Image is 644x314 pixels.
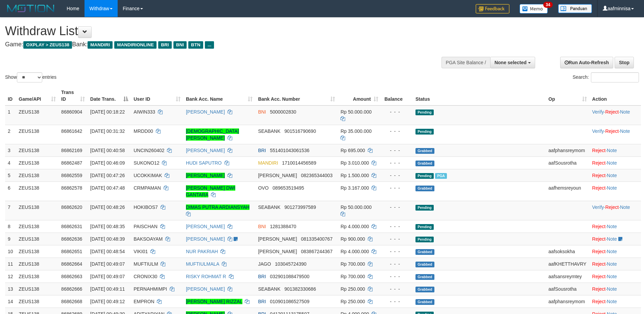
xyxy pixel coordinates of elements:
[620,204,630,210] a: Note
[340,236,365,242] span: Rp 900.000
[16,283,58,295] td: ZEUS138
[592,128,604,134] a: Verify
[258,204,280,210] span: SEABANK
[590,258,641,270] td: ·
[258,173,297,178] span: [PERSON_NAME]
[546,270,589,283] td: aafsansreymtey
[5,270,16,283] td: 12
[384,223,410,230] div: - - -
[607,236,617,242] a: Note
[415,299,434,305] span: Grabbed
[620,128,630,134] a: Note
[272,185,304,191] span: Copy 089653519495 to clipboard
[607,286,617,292] a: Note
[258,160,278,166] span: MANDIRI
[205,41,214,49] span: ...
[90,185,125,191] span: [DATE] 00:47:48
[61,224,82,229] span: 86862631
[605,128,619,134] a: Reject
[415,262,434,267] span: Grabbed
[415,237,434,242] span: Pending
[301,236,332,242] span: Copy 081335400767 to clipboard
[270,274,309,279] span: Copy 032901088479500 to clipboard
[5,72,56,82] label: Show entries
[61,249,82,254] span: 86862651
[546,86,589,105] th: Op: activate to sort column ascending
[340,128,372,134] span: Rp 35.000.000
[258,274,266,279] span: BRI
[592,236,606,242] a: Reject
[442,57,490,68] div: PGA Site Balance /
[16,86,58,105] th: Game/API: activate to sort column ascending
[258,299,266,304] span: BRI
[5,283,16,295] td: 13
[5,41,423,48] h4: Game: Bank:
[90,286,125,292] span: [DATE] 00:49:11
[384,248,410,255] div: - - -
[270,299,309,304] span: Copy 010901086527509 to clipboard
[186,249,218,254] a: NUR PAKRIAH
[592,185,606,191] a: Reject
[134,185,161,191] span: CRMPAMAN
[258,224,266,229] span: BNI
[384,261,410,267] div: - - -
[590,125,641,144] td: · ·
[340,185,369,191] span: Rp 3.167.000
[186,185,235,197] a: [PERSON_NAME] DWI GANTARA
[188,41,203,49] span: BTN
[591,72,639,82] input: Search:
[5,233,16,245] td: 9
[131,86,183,105] th: User ID: activate to sort column ascending
[590,144,641,156] td: ·
[90,204,125,210] span: [DATE] 00:48:26
[592,274,606,279] a: Reject
[61,236,82,242] span: 86862636
[255,86,338,105] th: Bank Acc. Number: activate to sort column ascending
[134,204,158,210] span: HOKIBOS7
[413,86,546,105] th: Status
[282,160,316,166] span: Copy 1710014456589 to clipboard
[16,144,58,156] td: ZEUS138
[61,261,82,267] span: 86862664
[90,109,125,115] span: [DATE] 00:18:22
[415,148,434,154] span: Grabbed
[338,86,381,105] th: Amount: activate to sort column ascending
[415,161,434,166] span: Grabbed
[16,182,58,201] td: ZEUS138
[592,249,606,254] a: Reject
[186,173,225,178] a: [PERSON_NAME]
[186,148,225,153] a: [PERSON_NAME]
[607,160,617,166] a: Note
[384,298,410,305] div: - - -
[61,274,82,279] span: 86862663
[134,236,163,242] span: BAKSOAYAM
[5,220,16,233] td: 8
[275,261,306,267] span: Copy 103045724390 to clipboard
[270,109,296,115] span: Copy 5000002830 to clipboard
[61,286,82,292] span: 86862666
[16,295,58,308] td: ZEUS138
[592,160,606,166] a: Reject
[415,110,434,115] span: Pending
[340,173,369,178] span: Rp 1.500.000
[90,160,125,166] span: [DATE] 00:46:09
[90,249,125,254] span: [DATE] 00:48:54
[186,286,225,292] a: [PERSON_NAME]
[340,224,369,229] span: Rp 4.000.000
[605,204,619,210] a: Reject
[590,156,641,169] td: ·
[58,86,88,105] th: Trans ID: activate to sort column ascending
[5,169,16,182] td: 5
[546,258,589,270] td: aafKHETTHAVRY
[258,261,271,267] span: JAGO
[607,224,617,229] a: Note
[340,261,365,267] span: Rp 700.000
[158,41,171,49] span: BRI
[61,128,82,134] span: 86861642
[340,204,372,210] span: Rp 50.000.000
[134,274,157,279] span: CRONIX30
[558,4,592,13] img: panduan.png
[258,128,280,134] span: SEABANK
[546,182,589,201] td: aafhemsreyoun
[607,148,617,153] a: Note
